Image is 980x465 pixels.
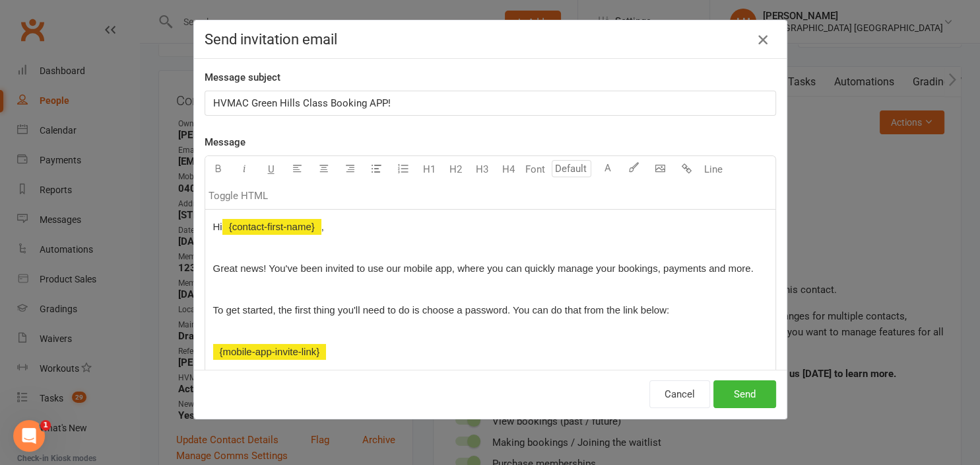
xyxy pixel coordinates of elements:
button: Line [700,156,727,183]
button: H3 [469,156,496,183]
button: U [258,156,284,183]
button: Cancel [649,380,710,408]
button: H2 [443,156,469,183]
span: Hi [213,221,222,232]
iframe: Intercom live chat [13,420,45,452]
h4: Send invitation email [205,31,776,48]
span: , [321,221,324,232]
button: Toggle HTML [205,183,271,209]
span: 1 [40,420,51,431]
span: To get started, the first thing you'll need to do is choose a password. You can do that from the ... [213,304,670,316]
button: Close [752,29,773,50]
span: U [268,163,275,175]
span: HVMAC Green Hills Class Booking APP! [213,97,391,109]
button: A [595,156,621,183]
span: Great news! You've been invited to use our mobile app, where you can quickly manage your bookings... [213,263,754,274]
button: Send [713,380,776,408]
label: Message subject [205,69,280,85]
label: Message [205,134,245,150]
input: Default [552,160,591,177]
button: H1 [416,156,443,183]
button: H4 [496,156,522,183]
button: Font [522,156,548,183]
